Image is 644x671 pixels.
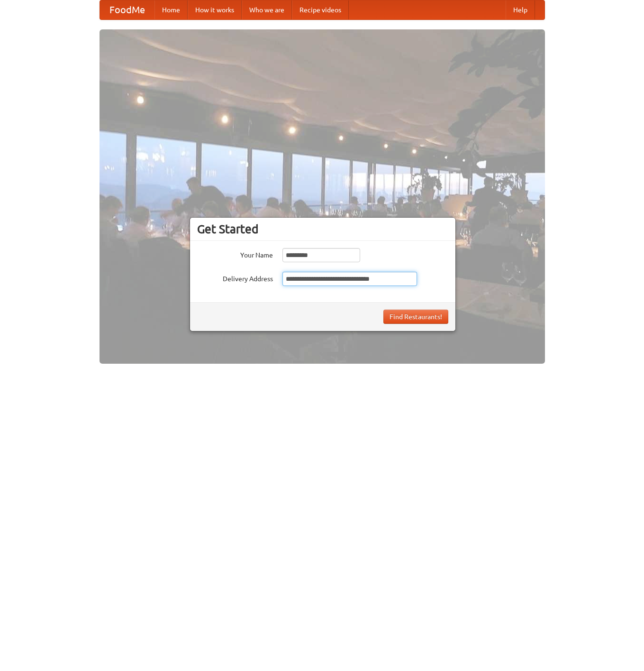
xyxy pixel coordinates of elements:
label: Your Name [197,248,273,260]
a: Recipe videos [292,0,349,19]
a: Help [506,0,535,19]
a: How it works [188,0,242,19]
a: FoodMe [100,0,154,19]
button: Find Restaurants! [383,310,448,324]
a: Who we are [242,0,292,19]
h3: Get Started [197,222,448,236]
a: Home [154,0,188,19]
label: Delivery Address [197,272,273,284]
